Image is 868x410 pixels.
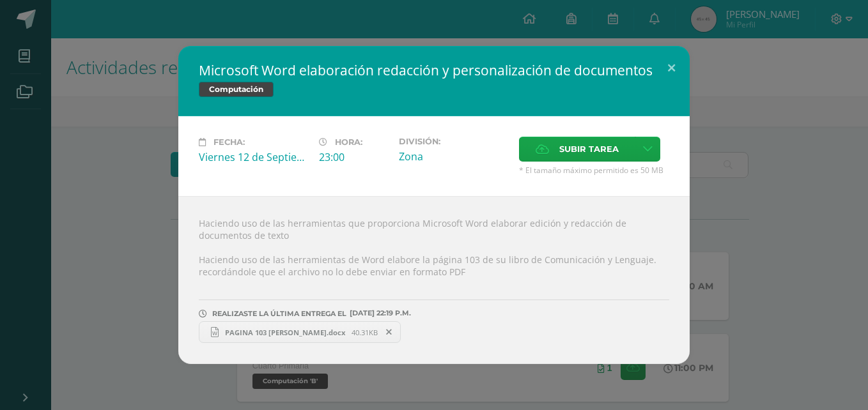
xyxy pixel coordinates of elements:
span: Subir tarea [559,137,619,161]
span: REALIZASTE LA ÚLTIMA ENTREGA EL [212,309,346,318]
span: Computación [199,82,274,97]
span: [DATE] 22:19 P.M. [346,313,411,314]
a: PAGINA 103 [PERSON_NAME].docx 40.31KB [199,321,401,343]
span: Remover entrega [378,325,400,339]
span: PAGINA 103 [PERSON_NAME].docx [219,328,352,337]
span: Fecha: [213,137,245,147]
div: 23:00 [319,150,389,164]
span: Hora: [335,137,362,147]
span: 40.31KB [352,328,378,337]
button: Close (Esc) [653,46,690,89]
h2: Microsoft Word elaboración redacción y personalización de documentos [199,61,669,79]
div: Viernes 12 de Septiembre [199,150,309,164]
div: Haciendo uso de las herramientas que proporciona Microsoft Word elaborar edición y redacción de d... [178,196,690,364]
span: * El tamaño máximo permitido es 50 MB [519,165,669,176]
div: Zona [399,149,509,163]
label: División: [399,137,509,146]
